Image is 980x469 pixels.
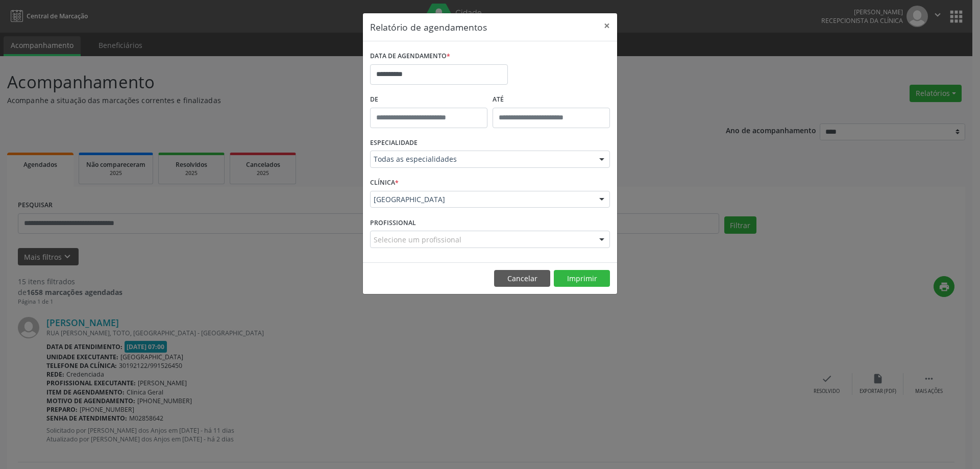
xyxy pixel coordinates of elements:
label: CLÍNICA [370,175,399,191]
label: De [370,92,487,108]
button: Close [597,13,617,38]
label: DATA DE AGENDAMENTO [370,48,450,64]
button: Cancelar [494,270,550,287]
label: PROFISSIONAL [370,215,416,231]
span: Todas as especialidades [374,154,589,164]
h5: Relatório de agendamentos [370,20,487,34]
span: Selecione um profissional [374,234,461,245]
span: [GEOGRAPHIC_DATA] [374,194,589,205]
button: Imprimir [554,270,610,287]
label: ESPECIALIDADE [370,135,418,151]
label: ATÉ [493,92,610,108]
